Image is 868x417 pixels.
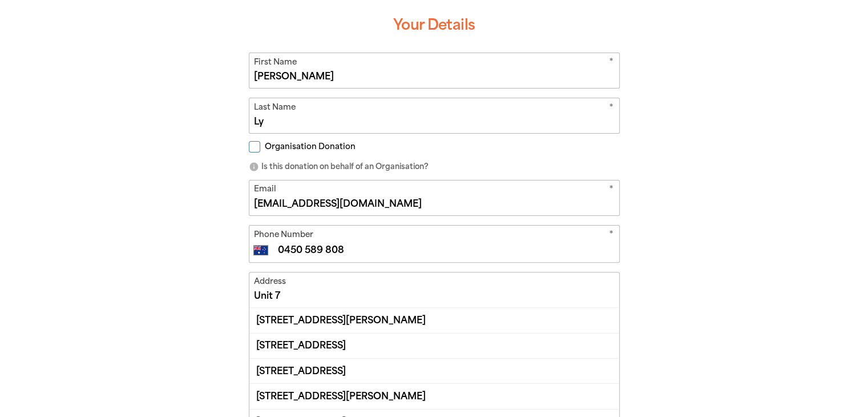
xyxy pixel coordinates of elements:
div: [STREET_ADDRESS] [249,358,619,383]
h3: Your Details [249,7,620,43]
div: [STREET_ADDRESS] [249,333,619,358]
p: Is this donation on behalf of an Organisation? [249,161,620,173]
div: [STREET_ADDRESS][PERSON_NAME] [249,383,619,408]
i: info [249,162,259,172]
i: Required [609,228,613,243]
span: Organisation Donation [265,141,356,152]
div: [STREET_ADDRESS][PERSON_NAME] [249,308,619,332]
input: Organisation Donation [249,141,260,153]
